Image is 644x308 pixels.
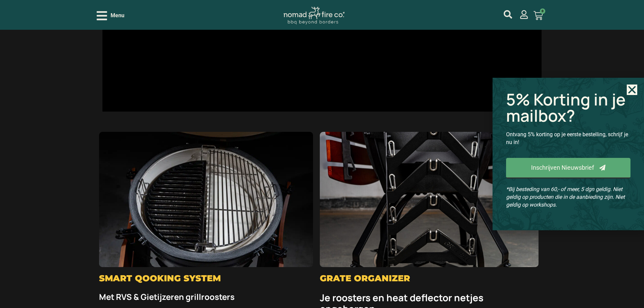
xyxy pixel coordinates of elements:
a: Inschrijven Nieuwsbrief [506,158,630,179]
a: 0 [525,7,551,24]
h2: Grate Organizer [320,274,539,283]
strong: Met RVS & Gietijzeren grillroosters [99,291,235,302]
img: Kamado BBQ Grill Bill Pro III Extra Large front back [320,132,539,267]
div: Open/Close Menu [97,10,124,22]
span: 0 [540,8,545,14]
h2: 5% Korting in je mailbox? [506,91,630,124]
a: mijn account [504,10,512,19]
p: Ontvang 5% korting op je eerste bestelling, schrijf je nu in! [506,131,630,146]
em: *Bij besteding van 60,- of meer, 5 dgn geldig. Niet geldig op producten die in de aanbieding zijn... [506,186,625,208]
h2: Smart qooking system [99,274,313,283]
a: Close [627,85,637,95]
img: Smart Qooking system [99,132,313,267]
a: mijn account [520,10,528,19]
img: Nomad Logo [284,7,344,25]
span: Inschrijven Nieuwsbrief [531,165,594,171]
span: Menu [111,11,124,20]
